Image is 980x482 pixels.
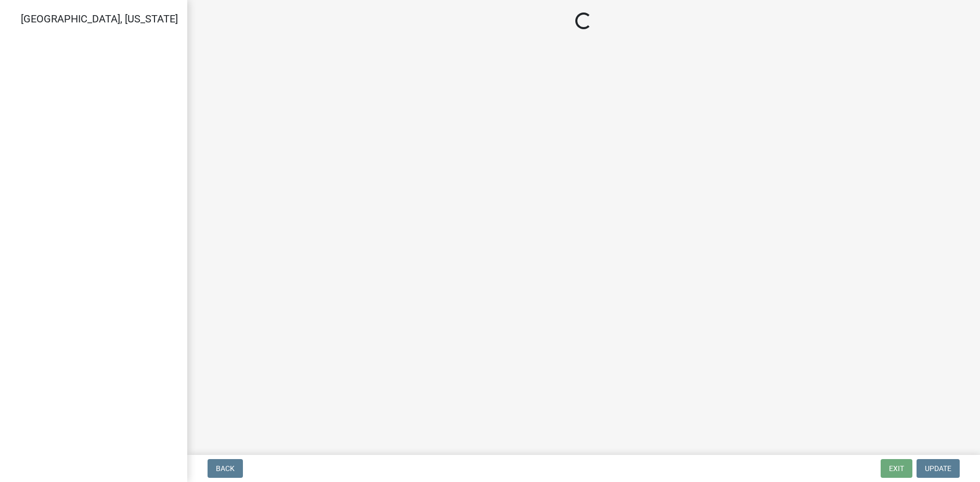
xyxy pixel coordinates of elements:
[208,459,243,478] button: Back
[917,459,960,478] button: Update
[925,464,951,473] span: Update
[21,13,178,25] span: [GEOGRAPHIC_DATA], [US_STATE]
[216,464,235,473] span: Back
[881,459,912,478] button: Exit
